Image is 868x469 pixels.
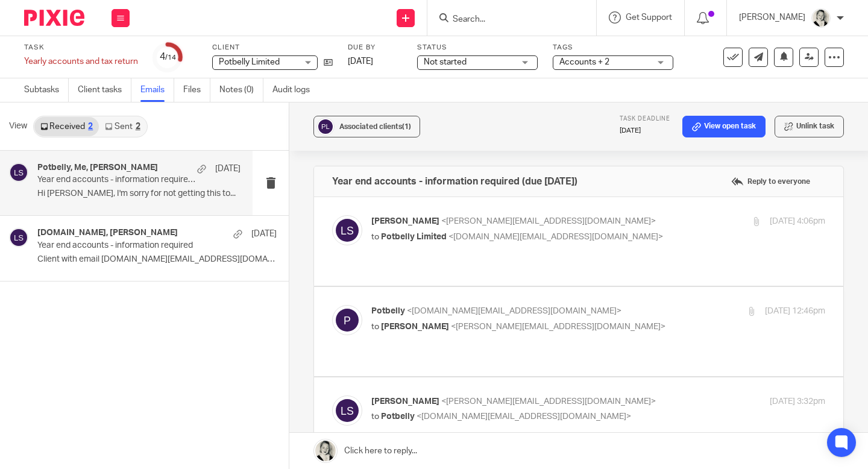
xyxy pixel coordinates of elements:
img: svg%3E [9,228,28,247]
span: to [371,233,379,241]
span: [PERSON_NAME] [371,217,439,225]
a: Subtasks [24,78,69,102]
span: Potbelly Limited [219,58,280,66]
p: [PERSON_NAME] [739,11,805,24]
p: Year end accounts - information required (due [DATE]) [37,175,200,185]
h4: [DOMAIN_NAME], [PERSON_NAME] [37,228,178,238]
span: Not started [424,58,467,66]
div: Yearly accounts and tax return [24,55,138,68]
p: [DATE] 4:06pm [770,215,825,228]
a: Emails [140,78,174,102]
label: Due by [348,43,402,52]
h4: Year end accounts - information required (due [DATE]) [332,175,577,187]
span: <[DOMAIN_NAME][EMAIL_ADDRESS][DOMAIN_NAME]> [448,233,663,241]
a: Files [183,78,210,102]
span: Associated clients [339,123,411,130]
span: <[PERSON_NAME][EMAIL_ADDRESS][DOMAIN_NAME]> [441,397,656,406]
label: Task [24,43,138,52]
div: 2 [136,122,140,131]
span: [PERSON_NAME] [371,397,439,406]
img: svg%3E [9,163,28,182]
span: Get Support [626,13,672,22]
a: Received2 [34,117,99,136]
p: Hi [PERSON_NAME], I'm sorry for not getting this to... [37,189,241,199]
label: Client [212,43,333,52]
img: svg%3E [332,395,362,426]
span: [DATE] [348,57,373,66]
a: Sent2 [99,117,146,136]
span: Potbelly [381,412,415,421]
img: svg%3E [316,118,335,136]
input: Search [451,14,560,25]
a: Notes (0) [219,78,263,102]
a: Client tasks [78,78,131,102]
p: [DATE] [215,163,241,175]
p: Year end accounts - information required [37,241,229,251]
img: svg%3E [332,305,362,335]
p: [DATE] [251,228,277,240]
label: Tags [553,43,673,52]
label: Status [417,43,538,52]
div: 4 [160,50,176,64]
span: Potbelly Limited [381,233,447,241]
span: <[PERSON_NAME][EMAIL_ADDRESS][DOMAIN_NAME]> [451,323,665,331]
span: View [9,120,27,133]
span: <[DOMAIN_NAME][EMAIL_ADDRESS][DOMAIN_NAME]> [407,307,621,315]
p: [DATE] [620,126,670,136]
span: to [371,323,379,331]
p: [DATE] 12:46pm [765,305,825,318]
p: [DATE] 3:32pm [770,395,825,408]
img: DA590EE6-2184-4DF2-A25D-D99FB904303F_1_201_a.jpeg [811,8,831,28]
div: 2 [88,122,93,131]
p: Client with email [DOMAIN_NAME][EMAIL_ADDRESS][DOMAIN_NAME]... [37,254,277,265]
span: Accounts + 2 [559,58,609,66]
span: [PERSON_NAME] [381,323,449,331]
small: /14 [165,54,176,61]
label: Reply to everyone [728,172,813,190]
img: Pixie [24,10,84,26]
a: Audit logs [272,78,319,102]
h4: Potbelly, Me, [PERSON_NAME] [37,163,158,173]
span: Potbelly [371,307,405,315]
button: Unlink task [775,116,844,137]
span: (1) [402,123,411,130]
span: <[PERSON_NAME][EMAIL_ADDRESS][DOMAIN_NAME]> [441,217,656,225]
span: Task deadline [620,116,670,122]
button: Associated clients(1) [313,116,420,137]
a: View open task [682,116,766,137]
span: <[DOMAIN_NAME][EMAIL_ADDRESS][DOMAIN_NAME]> [417,412,631,421]
span: to [371,412,379,421]
img: svg%3E [332,215,362,245]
